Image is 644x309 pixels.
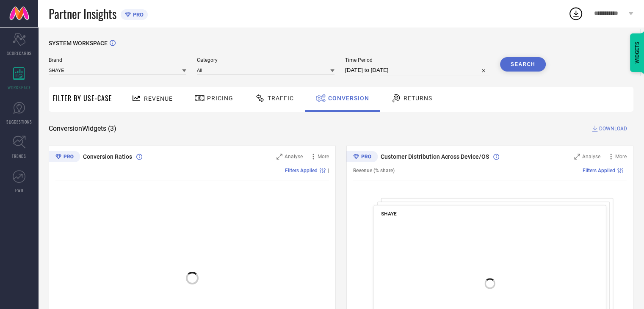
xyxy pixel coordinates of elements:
svg: Zoom [276,154,282,160]
span: Category [197,57,334,63]
svg: Zoom [574,154,580,160]
input: Select time period [345,65,489,75]
span: FWD [15,187,23,193]
div: Premium [346,151,378,164]
span: Conversion Ratios [83,153,132,160]
span: Partner Insights [49,5,116,22]
span: SHAYE [381,211,397,217]
span: | [625,168,627,174]
button: Search [500,57,546,72]
span: Filters Applied [285,168,318,174]
span: SUGGESTIONS [6,119,32,125]
span: Conversion [328,95,369,102]
span: Filters Applied [583,168,615,174]
span: Brand [49,57,186,63]
span: More [615,154,627,160]
span: Pricing [207,95,233,102]
span: Traffic [268,95,294,102]
span: | [328,168,329,174]
span: Revenue (% share) [353,168,395,174]
span: Customer Distribution Across Device/OS [381,153,489,160]
span: Revenue [144,95,173,102]
span: More [318,154,329,160]
span: Conversion Widgets ( 3 ) [49,124,116,133]
span: SCORECARDS [7,50,32,56]
span: WORKSPACE [8,84,31,91]
div: Premium [49,151,80,164]
span: Analyse [285,154,303,160]
span: Filter By Use-Case [53,93,112,103]
span: Analyse [582,154,600,160]
span: SYSTEM WORKSPACE [49,40,108,47]
span: Time Period [345,57,489,63]
div: Open download list [568,6,583,21]
span: TRENDS [12,153,26,159]
span: Returns [404,95,432,102]
span: DOWNLOAD [599,124,627,133]
span: PRO [131,11,144,18]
